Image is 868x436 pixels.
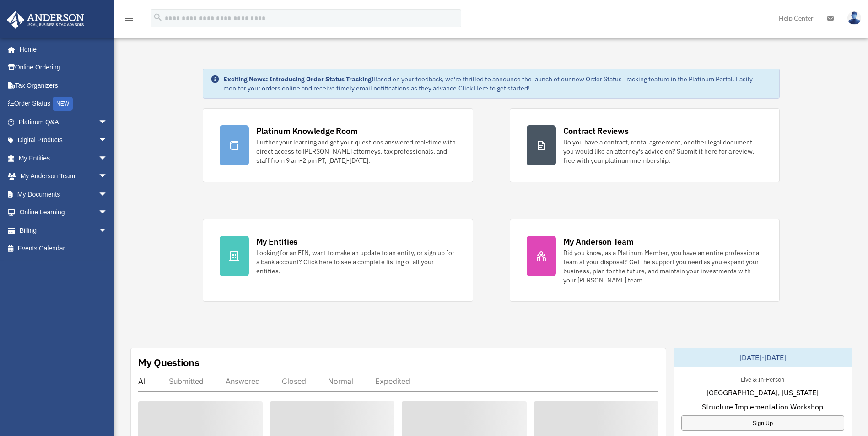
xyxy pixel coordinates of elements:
span: arrow_drop_down [98,185,117,204]
a: Sign Up [681,415,844,431]
a: Home [6,40,117,58]
a: Platinum Knowledge Room Further your learning and get your questions answered real-time with dire... [203,108,473,182]
a: Online Learningarrow_drop_down [6,203,121,222]
a: Billingarrow_drop_down [6,221,121,239]
a: Order StatusNEW [6,95,121,113]
span: Structure Implementation Workshop [702,401,823,412]
a: Online Ordering [6,58,121,77]
div: Do you have a contract, rental agreement, or other legal document you would like an attorney's ad... [563,138,763,165]
a: My Anderson Teamarrow_drop_down [6,167,121,186]
div: Live & In-Person [733,374,792,383]
div: My Anderson Team [563,236,634,247]
span: arrow_drop_down [98,131,117,150]
i: search [153,12,163,22]
span: arrow_drop_down [98,203,117,222]
div: Looking for an EIN, want to make an update to an entity, or sign up for a bank account? Click her... [256,248,456,276]
a: menu [124,16,135,24]
a: My Entitiesarrow_drop_down [6,149,121,167]
div: Contract Reviews [563,125,629,137]
a: My Anderson Team Did you know, as a Platinum Member, you have an entire professional team at your... [510,219,780,302]
img: Anderson Advisors Platinum Portal [4,11,87,29]
a: My Documentsarrow_drop_down [6,185,121,203]
a: Click Here to get started! [458,84,530,92]
a: Tax Organizers [6,76,121,95]
div: Based on your feedback, we're thrilled to announce the launch of our new Order Status Tracking fe... [223,74,772,93]
span: arrow_drop_down [98,113,117,132]
span: arrow_drop_down [98,167,117,186]
img: User Pic [847,11,861,25]
span: [GEOGRAPHIC_DATA], [US_STATE] [706,387,819,398]
div: Expedited [375,377,410,386]
div: [DATE]-[DATE] [674,348,852,367]
i: menu [124,13,135,24]
a: Contract Reviews Do you have a contract, rental agreement, or other legal document you would like... [510,108,780,182]
div: Submitted [169,377,204,386]
div: Platinum Knowledge Room [256,125,358,137]
div: My Questions [138,356,199,369]
div: Closed [282,377,306,386]
a: Platinum Q&Aarrow_drop_down [6,113,121,131]
a: My Entities Looking for an EIN, want to make an update to an entity, or sign up for a bank accoun... [203,219,473,302]
span: arrow_drop_down [98,149,117,168]
a: Digital Productsarrow_drop_down [6,131,121,149]
span: arrow_drop_down [98,221,117,240]
a: Events Calendar [6,239,121,258]
div: Answered [226,377,260,386]
strong: Exciting News: Introducing Order Status Tracking! [223,75,373,83]
div: Further your learning and get your questions answered real-time with direct access to [PERSON_NAM... [256,138,456,165]
div: Did you know, as a Platinum Member, you have an entire professional team at your disposal? Get th... [563,248,763,285]
div: My Entities [256,236,297,247]
div: NEW [53,97,73,111]
div: Normal [328,377,353,386]
div: All [138,377,147,386]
